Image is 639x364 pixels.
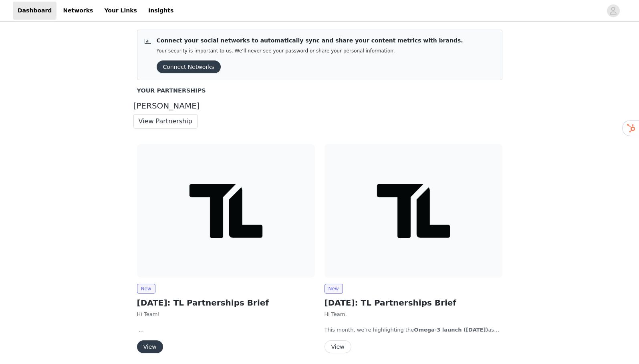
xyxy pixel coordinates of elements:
[157,60,221,73] button: Connect Networks
[137,310,315,318] p: Hi Team!
[137,86,502,95] div: Your Partnerships
[137,144,315,278] img: Transparent Labs
[325,297,502,309] h2: [DATE]: TL Partnerships Brief
[133,101,506,111] div: [PERSON_NAME]
[414,327,488,333] strong: Omega-3 launch ([DATE])
[157,48,463,54] p: Your security is important to us. We’ll never see your password or share your personal information.
[58,2,98,20] a: Networks
[137,340,163,353] button: View
[99,2,142,20] a: Your Links
[325,344,351,350] a: View
[133,114,198,129] button: View Partnership
[325,310,502,318] p: Hi Team,
[13,2,56,20] a: Dashboard
[325,326,502,334] p: This month, we’re highlighting the as our primary product focus, along with the recent release of...
[325,284,343,294] span: New
[137,344,163,350] a: View
[137,284,155,294] span: New
[325,144,502,278] img: Transparent Labs
[609,4,617,17] div: avatar
[157,36,463,45] p: Connect your social networks to automatically sync and share your content metrics with brands.
[325,340,351,353] button: View
[143,2,178,20] a: Insights
[137,297,315,309] h2: [DATE]: TL Partnerships Brief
